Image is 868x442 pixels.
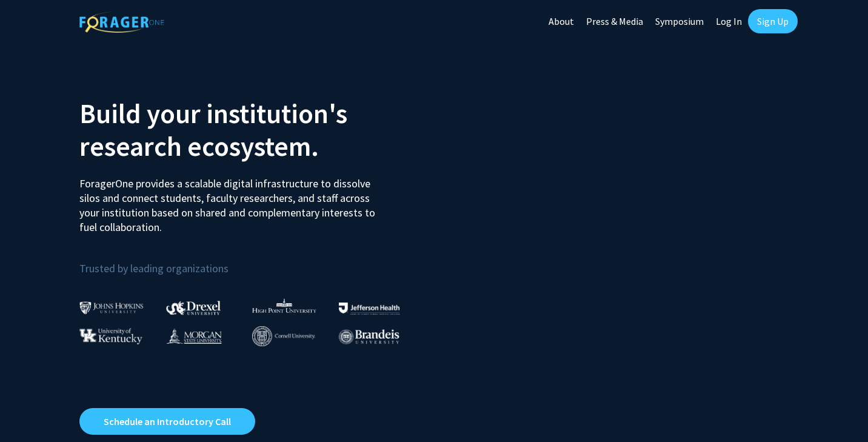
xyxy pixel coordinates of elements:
[79,167,384,235] p: ForagerOne provides a scalable digital infrastructure to dissolve silos and connect students, fac...
[79,97,425,162] h2: Build your institution's research ecosystem.
[166,301,221,315] img: Drexel University
[166,328,222,344] img: Morgan State University
[252,326,315,346] img: Cornell University
[339,329,399,344] img: Brandeis University
[79,12,164,33] img: ForagerOne Logo
[748,9,798,33] a: Sign Up
[79,328,142,344] img: University of Kentucky
[252,298,316,313] img: High Point University
[339,303,399,314] img: Thomas Jefferson University
[79,408,255,435] a: Opens in a new tab
[79,244,425,278] p: Trusted by leading organizations
[79,301,144,314] img: Johns Hopkins University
